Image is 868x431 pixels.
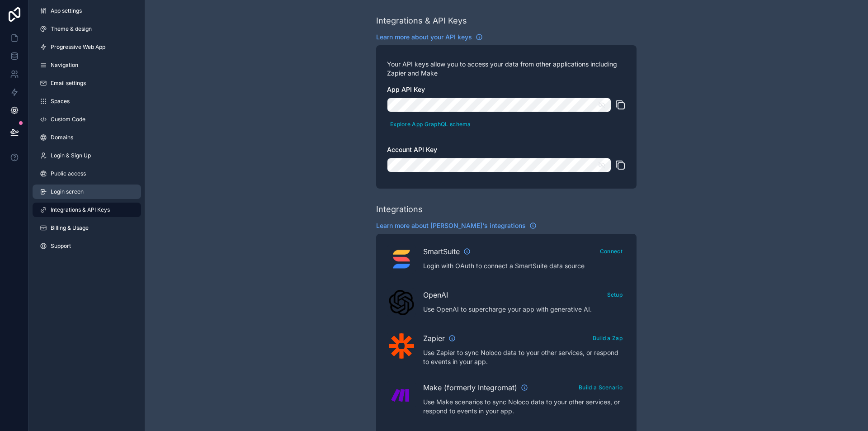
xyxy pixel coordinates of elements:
[33,22,141,36] a: Theme & design
[590,332,626,345] button: Build a Zap
[423,348,626,366] p: Use Zapier to sync Noloco data to your other services, or respond to events in your app.
[33,4,141,18] a: App settings
[597,246,626,255] a: Connect
[389,290,414,315] img: OpenAI
[387,146,437,153] span: Account API Key
[423,305,626,314] p: Use OpenAI to supercharge your app with generative AI.
[376,14,467,27] div: Integrations & API Keys
[376,221,537,230] a: Learn more about [PERSON_NAME]'s integrations
[389,383,414,408] img: Make (formerly Integromat)
[423,261,626,270] p: Login with OAuth to connect a SmartSuite data source
[387,85,425,93] span: App API Key
[33,112,141,127] a: Custom Code
[51,43,105,51] span: Progressive Web App
[423,398,626,416] p: Use Make scenarios to sync Noloco data to your other services, or respond to events in your app.
[33,239,141,253] a: Support
[51,188,84,195] span: Login screen
[33,148,141,163] a: Login & Sign Up
[376,33,472,42] span: Learn more about your API keys
[33,94,141,109] a: Spaces
[376,203,423,216] div: Integrations
[376,33,483,42] a: Learn more about your API keys
[423,333,445,344] span: Zapier
[51,116,85,123] span: Custom Code
[387,119,474,128] a: Explore App GraphQL schema
[51,62,78,69] span: Navigation
[576,382,626,391] a: Build a Scenario
[33,185,141,199] a: Login screen
[387,118,474,131] button: Explore App GraphQL schema
[51,7,82,14] span: App settings
[33,130,141,145] a: Domains
[423,382,517,393] span: Make (formerly Integromat)
[389,333,414,359] img: Zapier
[423,246,460,257] span: SmartSuite
[33,166,141,181] a: Public access
[51,152,91,159] span: Login & Sign Up
[33,58,141,72] a: Navigation
[51,134,73,141] span: Domains
[51,98,70,105] span: Spaces
[597,245,626,258] button: Connect
[51,80,86,87] span: Email settings
[51,242,71,250] span: Support
[33,40,141,54] a: Progressive Web App
[51,25,92,33] span: Theme & design
[576,381,626,394] button: Build a Scenario
[389,246,414,272] img: SmartSuite
[33,76,141,90] a: Email settings
[423,289,448,300] span: OpenAI
[51,206,110,213] span: Integrations & API Keys
[51,224,89,232] span: Billing & Usage
[604,288,626,301] button: Setup
[590,333,626,342] a: Build a Zap
[376,221,526,230] span: Learn more about [PERSON_NAME]'s integrations
[604,289,626,298] a: Setup
[33,203,141,217] a: Integrations & API Keys
[387,60,626,78] p: Your API keys allow you to access your data from other applications including Zapier and Make
[33,221,141,235] a: Billing & Usage
[51,170,86,177] span: Public access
